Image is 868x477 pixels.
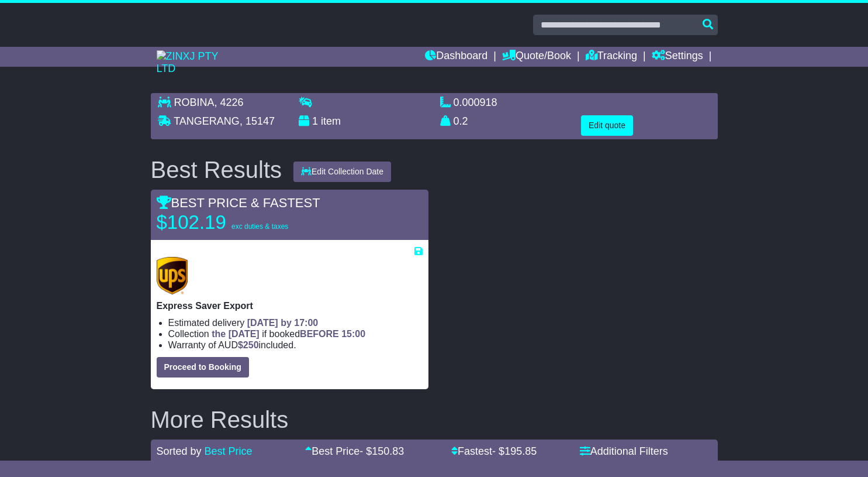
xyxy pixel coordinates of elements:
[451,445,537,457] a: Fastest- $195.85
[586,47,637,67] a: Tracking
[240,115,275,127] span: , 15147
[215,97,244,108] span: , 4226
[212,329,259,339] span: the [DATE]
[238,340,259,350] span: $
[174,97,215,108] span: ROBINA
[504,445,537,457] span: 195.85
[502,47,571,67] a: Quote/Book
[145,157,288,183] div: Best Results
[168,328,423,339] li: Collection
[157,195,320,210] span: BEST PRICE & FASTEST
[157,257,188,294] img: UPS (new): Express Saver Export
[212,329,365,339] span: if booked
[205,445,253,457] a: Best Price
[454,97,497,108] span: 0.000918
[247,318,319,328] span: [DATE] by 17:00
[305,445,404,457] a: Best Price- $150.83
[580,445,668,457] a: Additional Filters
[359,445,404,457] span: - $
[293,162,391,182] button: Edit Collection Date
[425,47,487,67] a: Dashboard
[174,115,240,127] span: TANGERANG
[157,357,249,378] button: Proceed to Booking
[321,115,341,127] span: item
[341,329,365,339] span: 15:00
[372,445,404,457] span: 150.83
[492,445,537,457] span: - $
[157,445,202,457] span: Sorted by
[300,329,339,339] span: BEFORE
[581,115,633,136] button: Edit quote
[157,300,423,311] p: Express Saver Export
[151,407,718,433] h2: More Results
[231,222,288,231] span: exc duties & taxes
[168,339,423,351] li: Warranty of AUD included.
[652,47,703,67] a: Settings
[312,115,318,127] span: 1
[168,317,423,328] li: Estimated delivery
[243,340,259,350] span: 250
[157,211,303,234] p: $102.19
[454,115,468,127] span: 0.2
